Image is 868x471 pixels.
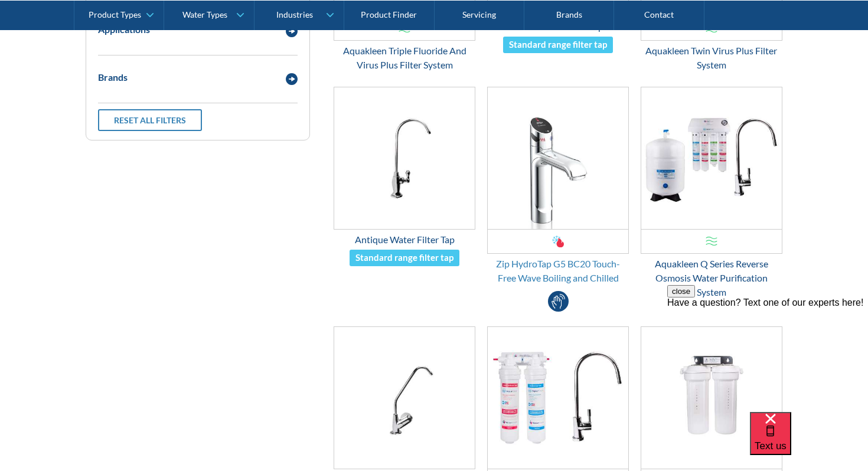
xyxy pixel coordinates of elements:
img: Antique Water Filter Tap [334,87,475,229]
div: Aquakleen Q Series Reverse Osmosis Water Purification System [641,257,782,299]
div: Brands [98,70,128,84]
div: Standard range filter tap [509,38,607,51]
iframe: podium webchat widget prompt [667,285,868,427]
div: Aquakleen Triple Fluoride And Virus Plus Filter System [334,44,475,72]
img: Aquakleen Q Series Reverse Osmosis Water Purification System [641,87,782,229]
div: Product Types [89,9,141,19]
iframe: podium webchat widget bubble [750,412,868,471]
div: Water Types [182,9,227,19]
img: Aquakleen Twin Fluoride Pre Filter System for Zip or Billi Systems [641,327,782,469]
img: Aquakleen Ezi Twist Twin Water Filter System [488,327,628,469]
div: Industries [276,9,313,19]
div: Standard range filter tap [355,251,453,264]
div: Applications [98,22,150,37]
a: Aquakleen Q Series Reverse Osmosis Water Purification SystemAquakleen Q Series Reverse Osmosis Wa... [641,87,782,299]
div: Zip HydroTap G5 BC20 Touch-Free Wave Boiling and Chilled [487,257,629,285]
div: Antique Water Filter Tap [334,233,475,247]
img: Zip HydroTap G5 BC20 Touch-Free Wave Boiling and Chilled [488,87,628,229]
img: Fin Water Filter Tap [334,327,475,469]
a: Reset all filters [98,109,202,131]
a: Zip HydroTap G5 BC20 Touch-Free Wave Boiling and ChilledZip HydroTap G5 BC20 Touch-Free Wave Boil... [487,87,629,285]
div: Aquakleen Twin Virus Plus Filter System [641,44,782,72]
a: Antique Water Filter TapAntique Water Filter TapStandard range filter tap [334,87,475,267]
